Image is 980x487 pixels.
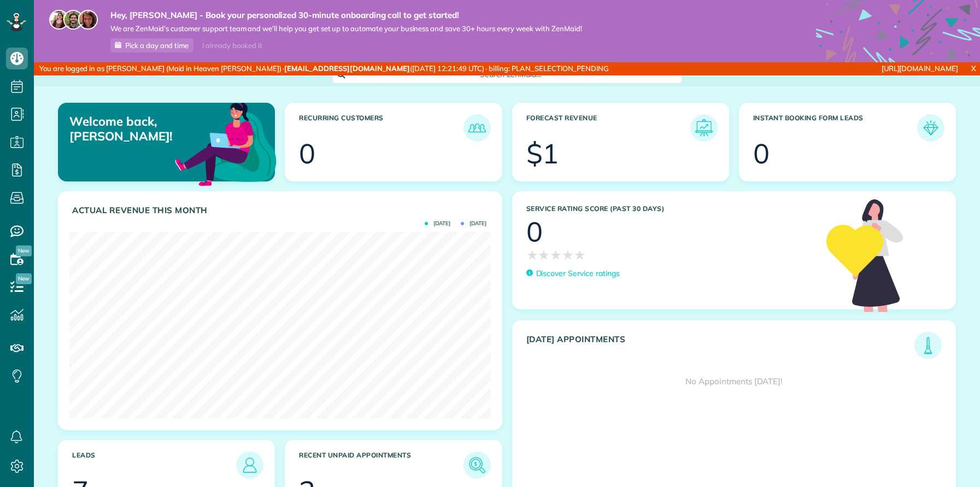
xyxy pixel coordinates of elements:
img: icon_recurring_customers-cf858462ba22bcd05b5a5880d41d6543d210077de5bb9ebc9590e49fd87d84ed.png [466,117,488,139]
strong: Hey, [PERSON_NAME] - Book your personalized 30-minute onboarding call to get started! [110,10,582,21]
img: jorge-587dff0eeaa6aab1f244e6dc62b8924c3b6ad411094392a53c71c6c4a576187d.jpg [63,10,83,30]
span: ★ [526,245,538,265]
div: 0 [299,140,315,167]
img: icon_forecast_revenue-8c13a41c7ed35a8dcfafea3cbb826a0462acb37728057bba2d056411b612bbbe.png [693,117,715,139]
span: ★ [562,245,574,265]
div: 0 [526,218,543,245]
span: Pick a day and time [125,41,189,50]
a: [URL][DOMAIN_NAME] [882,64,958,73]
a: X [967,62,980,75]
span: ★ [574,245,586,265]
h3: Forecast Revenue [526,114,690,142]
span: ★ [550,245,562,265]
span: New [16,245,32,256]
div: 0 [753,140,770,167]
span: ★ [538,245,550,265]
div: I already booked it [196,39,268,52]
img: icon_todays_appointments-901f7ab196bb0bea1936b74009e4eb5ffbc2d2711fa7634e0d609ed5ef32b18b.png [917,335,939,356]
h3: Recurring Customers [299,114,463,142]
img: icon_leads-1bed01f49abd5b7fead27621c3d59655bb73ed531f8eeb49469d10e621d6b896.png [239,454,261,476]
img: dashboard_welcome-42a62b7d889689a78055ac9021e634bf52bae3f8056760290aed330b23ab8690.png [173,90,279,196]
h3: Actual Revenue this month [72,206,491,215]
img: icon_form_leads-04211a6a04a5b2264e4ee56bc0799ec3eb69b7e499cbb523a139df1d13a81ae0.png [920,117,942,139]
p: Discover Service ratings [536,268,620,279]
img: icon_unpaid_appointments-47b8ce3997adf2238b356f14209ab4cced10bd1f174958f3ca8f1d0dd7fffeee.png [466,454,488,476]
a: Pick a day and time [110,38,193,52]
strong: [EMAIL_ADDRESS][DOMAIN_NAME] [284,64,410,73]
a: Discover Service ratings [526,268,620,279]
div: You are logged in as [PERSON_NAME] (Maid in Heaven [PERSON_NAME]) · ([DATE] 12:21:49 UTC) · billi... [34,62,652,75]
div: No Appointments [DATE]! [513,359,956,404]
span: We are ZenMaid’s customer support team and we’ll help you get set up to automate your business an... [110,24,582,33]
p: Welcome back, [PERSON_NAME]! [69,114,206,143]
h3: [DATE] Appointments [526,335,915,359]
h3: Leads [72,451,236,479]
h3: Recent unpaid appointments [299,451,463,479]
div: $1 [526,140,559,167]
span: [DATE] [425,221,450,226]
span: [DATE] [461,221,486,226]
img: maria-72a9807cf96188c08ef61303f053569d2e2a8a1cde33d635c8a3ac13582a053d.jpg [49,10,69,30]
img: michelle-19f622bdf1676172e81f8f8fba1fb50e276960ebfe0243fe18214015130c80e4.jpg [78,10,98,30]
h3: Service Rating score (past 30 days) [526,205,815,213]
h3: Instant Booking Form Leads [753,114,917,142]
span: New [16,273,32,284]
